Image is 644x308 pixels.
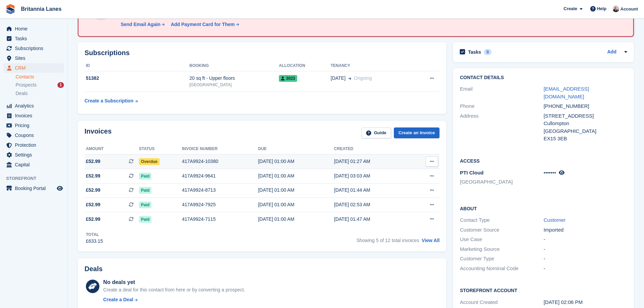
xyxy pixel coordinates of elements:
div: - [544,265,627,273]
span: Subscriptions [15,44,55,53]
div: [STREET_ADDRESS] [544,112,627,120]
div: [DATE] 01:00 AM [258,158,334,165]
span: Sites [15,53,55,63]
div: Account Created [460,299,543,306]
th: Due [258,144,334,155]
a: menu [3,53,64,63]
div: 417A9924-9641 [182,172,258,180]
div: [DATE] 02:53 AM [334,201,410,208]
div: Imported [544,226,627,234]
span: Home [15,24,55,33]
th: Invoice number [182,144,258,155]
span: Storefront [6,175,67,182]
div: 417A9924-10380 [182,158,258,165]
div: Email [460,85,543,100]
div: [DATE] 01:44 AM [334,187,410,194]
div: 0 [484,49,492,55]
div: [DATE] 01:00 AM [258,216,334,223]
span: Deals [16,90,28,97]
div: Accounting Nominal Code [460,265,543,273]
div: [GEOGRAPHIC_DATA] [544,127,627,135]
div: EX15 3EB [544,135,627,143]
a: Add Payment Card for Them [168,21,240,28]
div: [DATE] 01:27 AM [334,158,410,165]
div: [DATE] 01:00 AM [258,187,334,194]
span: Invoices [15,111,55,120]
h2: Subscriptions [85,49,439,57]
th: Tenancy [331,61,412,71]
a: menu [3,24,64,33]
a: menu [3,140,64,150]
h2: Invoices [85,127,112,139]
a: Create a Deal [103,296,245,303]
span: Booking Portal [15,184,55,193]
a: View All [422,238,440,243]
span: CRM [15,63,55,73]
li: [GEOGRAPHIC_DATA] [460,178,543,186]
a: Britannia Lanes [18,3,64,15]
img: Alexandra Lane [613,5,619,12]
th: Booking [189,61,279,71]
span: Tasks [15,34,55,43]
span: Overdue [139,158,160,165]
div: [PHONE_NUMBER] [544,102,627,110]
span: Create [564,5,577,12]
h2: Storefront Account [460,287,627,293]
div: Create a Deal [103,296,133,303]
span: Protection [15,140,55,150]
div: 51382 [85,75,189,82]
th: Created [334,144,410,155]
div: [DATE] 03:03 AM [334,172,410,180]
div: Contact Type [460,216,543,224]
img: stora-icon-8386f47178a22dfd0bd8f6a31ec36ba5ce8667c1dd55bd0f319d3a0aa187defe.svg [5,4,16,14]
span: £52.99 [86,216,100,223]
div: Create a deal for this contact from here or by converting a prospect. [103,286,245,293]
span: £52.99 [86,201,100,208]
span: Paid [139,202,151,208]
a: menu [3,121,64,130]
span: Help [597,5,606,12]
div: Customer Source [460,226,543,234]
div: - [544,255,627,263]
span: Pricing [15,121,55,130]
div: Total [86,232,103,238]
h2: Contact Details [460,75,627,80]
span: Paid [139,216,151,223]
a: Guide [361,127,391,139]
span: PTI Cloud [460,170,483,175]
a: menu [3,63,64,73]
span: £52.99 [86,158,100,165]
a: menu [3,131,64,140]
th: Amount [85,144,139,155]
div: No deals yet [103,278,245,286]
a: Create a Subscription [85,95,138,107]
h2: Deals [85,265,102,273]
span: Account [620,6,638,13]
div: [DATE] 01:00 AM [258,172,334,180]
a: Prospects 1 [16,81,64,89]
div: 1 [57,82,64,88]
a: Customer [544,217,566,223]
th: ID [85,61,189,71]
a: [EMAIL_ADDRESS][DOMAIN_NAME] [544,86,589,99]
span: Ongoing [354,75,372,81]
a: Preview store [56,184,64,192]
a: menu [3,150,64,160]
div: Send Email Again [121,21,161,28]
div: Create a Subscription [85,97,134,104]
span: Settings [15,150,55,160]
div: - [544,245,627,253]
div: Marketing Source [460,245,543,253]
h2: Tasks [468,49,481,55]
a: menu [3,101,64,111]
div: - [544,236,627,243]
th: Allocation [279,61,331,71]
div: Cullompton [544,120,627,127]
a: menu [3,44,64,53]
span: Analytics [15,101,55,111]
div: £633.15 [86,238,103,245]
span: 3023 [279,75,297,82]
span: Paid [139,173,151,180]
div: Address [460,112,543,143]
div: 417A9924-7115 [182,216,258,223]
